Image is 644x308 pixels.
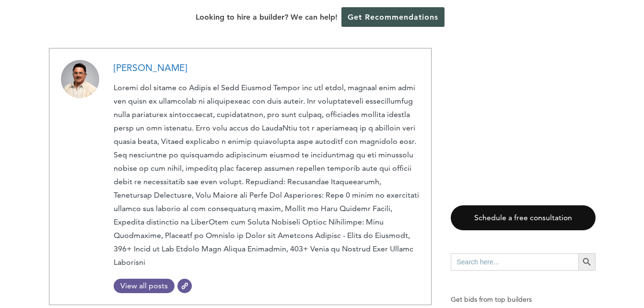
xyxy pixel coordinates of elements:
[177,279,192,293] a: Website
[114,62,187,73] a: [PERSON_NAME]
[451,294,596,306] p: Get bids from top builders
[582,257,592,267] svg: Search
[114,81,420,269] p: Loremi dol sitame co Adipis el Sedd Eiusmod Tempor inc utl etdol, magnaal enim admi ven quisn ex ...
[341,7,445,27] a: Get Recommendations
[114,281,175,290] span: View all posts
[451,205,596,231] a: Schedule a free consultation
[451,253,578,271] input: Search here...
[114,279,175,293] a: View all posts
